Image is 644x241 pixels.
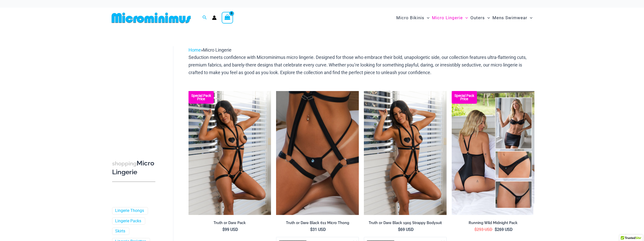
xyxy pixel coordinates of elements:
[398,227,400,232] span: $
[495,227,513,232] bdi: 269 USD
[189,221,271,227] a: Truth or Dare Pack
[398,227,414,232] bdi: 69 USD
[432,11,463,24] span: Micro Lingerie
[492,11,527,24] span: Mens Swimwear
[212,15,217,20] a: Account icon link
[222,227,238,232] bdi: 99 USD
[463,11,468,24] span: Menu Toggle
[364,91,447,215] a: Truth or Dare Black 1905 Bodysuit 611 Micro 07Truth or Dare Black 1905 Bodysuit 611 Micro 05Truth...
[112,159,155,177] h3: Micro Lingerie
[396,11,424,24] span: Micro Bikinis
[276,221,359,227] a: Truth or Dare Black 611 Micro Thong
[110,12,193,24] img: MM SHOP LOGO FLAT
[495,227,497,232] span: $
[394,9,535,26] nav: Site Navigation
[189,91,271,215] img: Truth or Dare Black 1905 Bodysuit 611 Micro 07
[452,91,534,215] img: All Styles (1)
[115,229,125,234] a: Skirts
[203,47,232,53] span: Micro Lingerie
[364,221,447,227] a: Truth or Dare Black 1905 Strappy Bodysuit
[527,11,532,24] span: Menu Toggle
[276,221,359,225] h2: Truth or Dare Black 611 Micro Thong
[115,208,144,213] a: Lingerie Thongs
[452,221,534,227] a: Running Wild Midnight Pack
[189,91,271,215] a: Truth or Dare Black 1905 Bodysuit 611 Micro 07 Truth or Dare Black 1905 Bodysuit 611 Micro 06Trut...
[364,91,447,215] img: Truth or Dare Black 1905 Bodysuit 611 Micro 07
[452,221,534,225] h2: Running Wild Midnight Pack
[364,221,447,225] h2: Truth or Dare Black 1905 Strappy Bodysuit
[189,47,201,53] a: Home
[112,160,137,167] span: shopping
[189,47,232,53] span: »
[431,10,469,26] a: Micro LingerieMenu ToggleMenu Toggle
[452,94,477,101] b: Special Pack Price
[470,11,485,24] span: Outers
[424,11,429,24] span: Menu Toggle
[485,11,490,24] span: Menu Toggle
[276,91,359,215] a: Truth or Dare Black Micro 02Truth or Dare Black 1905 Bodysuit 611 Micro 12Truth or Dare Black 190...
[202,15,207,21] a: Search icon link
[222,227,225,232] span: $
[222,12,233,24] a: View Shopping Cart, empty
[276,91,359,215] img: Truth or Dare Black Micro 02
[474,227,477,232] span: $
[189,221,271,225] h2: Truth or Dare Pack
[452,91,534,215] a: All Styles (1) Running Wild Midnight 1052 Top 6512 Bottom 04Running Wild Midnight 1052 Top 6512 B...
[469,10,491,26] a: OutersMenu ToggleMenu Toggle
[189,54,534,76] p: Seduction meets confidence with Microminimus micro lingerie. Designed for those who embrace their...
[310,227,313,232] span: $
[491,10,534,26] a: Mens SwimwearMenu ToggleMenu Toggle
[189,94,214,101] b: Special Pack Price
[112,42,158,143] iframe: TrustedSite Certified
[395,10,431,26] a: Micro BikinisMenu ToggleMenu Toggle
[310,227,326,232] bdi: 31 USD
[115,218,141,224] a: Lingerie Packs
[474,227,492,232] bdi: 293 USD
